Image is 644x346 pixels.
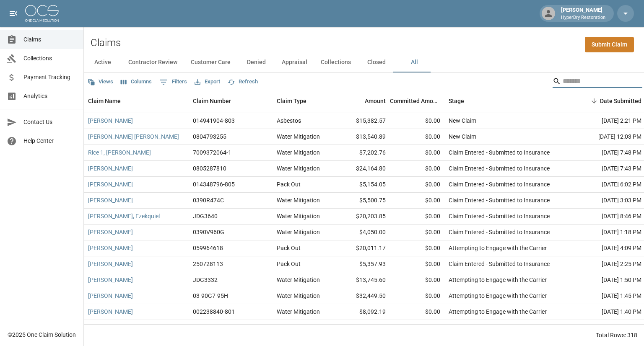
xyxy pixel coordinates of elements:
[184,52,237,72] button: Customer Care
[23,92,77,101] span: Analytics
[88,260,133,268] a: [PERSON_NAME]
[91,37,121,49] h2: Claims
[449,244,547,252] div: Attempting to Engage with the Carrier
[390,272,444,288] div: $0.00
[88,228,133,236] a: [PERSON_NAME]
[449,228,550,236] div: Claim Entered - Submitted to Insurance
[561,14,605,21] p: HyperDry Restoration
[193,89,231,113] div: Claim Number
[157,75,189,89] button: Show filters
[277,148,320,157] div: Water Mitigation
[335,225,390,240] div: $4,050.00
[390,89,444,113] div: Committed Amount
[314,52,358,72] button: Collections
[335,272,390,288] div: $13,745.60
[193,228,224,236] div: 0390V960G
[277,212,320,220] div: Water Mitigation
[193,164,226,173] div: 0805287810
[193,116,235,125] div: 014941904-803
[335,89,390,113] div: Amount
[335,177,390,193] div: $5,154.05
[84,52,122,72] button: Active
[277,228,320,236] div: Water Mitigation
[86,75,115,88] button: Views
[23,137,77,145] span: Help Center
[88,276,133,284] a: [PERSON_NAME]
[23,54,77,63] span: Collections
[335,304,390,320] div: $8,092.19
[358,52,395,72] button: Closed
[193,244,223,252] div: 059964618
[237,52,275,72] button: Denied
[449,196,550,204] div: Claim Entered - Submitted to Insurance
[23,73,77,82] span: Payment Tracking
[449,212,550,220] div: Claim Entered - Submitted to Insurance
[335,129,390,145] div: $13,540.89
[449,132,476,141] div: New Claim
[193,148,231,157] div: 7009372064-1
[277,244,301,252] div: Pack Out
[449,292,547,300] div: Attempting to Engage with the Carrier
[277,260,301,268] div: Pack Out
[122,52,184,72] button: Contractor Review
[335,256,390,272] div: $5,357.93
[585,37,634,52] a: Submit Claim
[596,331,637,339] div: Total Rows: 318
[193,180,235,188] div: 014348796-805
[600,89,641,113] div: Date Submitted
[88,323,149,332] a: [PERSON_NAME] (ASB)
[588,95,600,107] button: Sort
[88,148,151,157] a: Rice 1, [PERSON_NAME]
[449,260,550,268] div: Claim Entered - Submitted to Insurance
[277,276,320,284] div: Water Mitigation
[390,145,444,161] div: $0.00
[277,164,320,173] div: Water Mitigation
[335,288,390,304] div: $32,449.50
[277,292,320,300] div: Water Mitigation
[553,75,642,90] div: Search
[84,89,189,113] div: Claim Name
[335,193,390,209] div: $5,500.75
[390,256,444,272] div: $0.00
[395,52,433,72] button: All
[390,240,444,256] div: $0.00
[390,161,444,177] div: $0.00
[335,240,390,256] div: $20,011.17
[277,307,320,316] div: Water Mitigation
[449,89,464,113] div: Stage
[335,113,390,129] div: $15,382.57
[193,323,234,332] div: PP0021159930
[275,52,314,72] button: Appraisal
[390,320,444,336] div: $0.00
[390,209,444,225] div: $0.00
[88,164,133,173] a: [PERSON_NAME]
[277,323,301,332] div: Asbestos
[444,89,570,113] div: Stage
[558,6,609,21] div: [PERSON_NAME]
[335,145,390,161] div: $7,202.76
[193,307,235,316] div: 002238840-801
[88,244,133,252] a: [PERSON_NAME]
[88,212,160,220] a: [PERSON_NAME], Ezekquiel
[193,196,224,204] div: 0390R474C
[189,89,273,113] div: Claim Number
[390,89,440,113] div: Committed Amount
[193,276,218,284] div: JDG3332
[88,89,121,113] div: Claim Name
[23,118,77,127] span: Contact Us
[25,5,59,22] img: ocs-logo-white-transparent.png
[335,161,390,177] div: $24,164.80
[390,129,444,145] div: $0.00
[88,132,179,141] a: [PERSON_NAME] [PERSON_NAME]
[226,75,260,88] button: Refresh
[390,288,444,304] div: $0.00
[277,132,320,141] div: Water Mitigation
[193,212,218,220] div: JDG3640
[277,196,320,204] div: Water Mitigation
[390,225,444,240] div: $0.00
[84,52,644,72] div: dynamic tabs
[365,89,386,113] div: Amount
[88,292,133,300] a: [PERSON_NAME]
[8,331,76,339] div: © 2025 One Claim Solution
[277,89,306,113] div: Claim Type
